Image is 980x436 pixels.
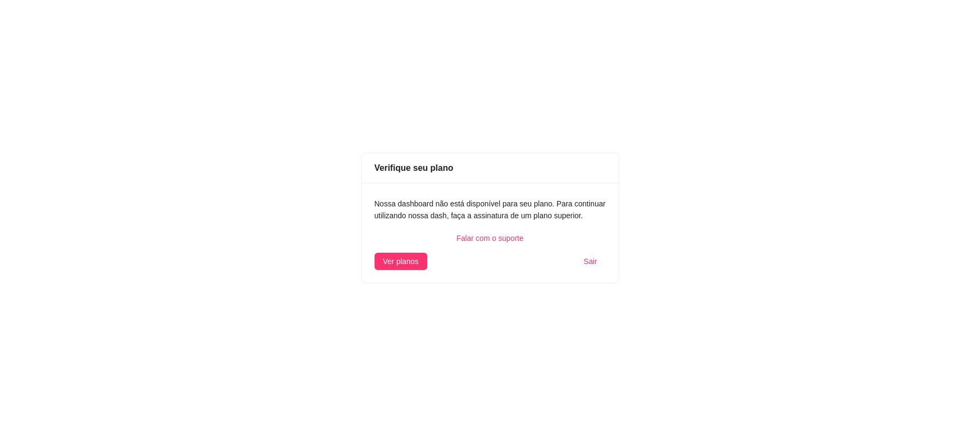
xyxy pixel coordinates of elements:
div: Verifique seu plano [375,161,606,175]
button: Ver planos [375,253,427,270]
button: Sair [575,253,606,270]
div: Nossa dashboard não está disponível para seu plano. Para continuar utilizando nossa dash, faça a ... [375,198,606,222]
span: Ver planos [383,255,419,267]
a: Falar com o suporte [375,232,606,244]
span: Sair [584,255,597,267]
